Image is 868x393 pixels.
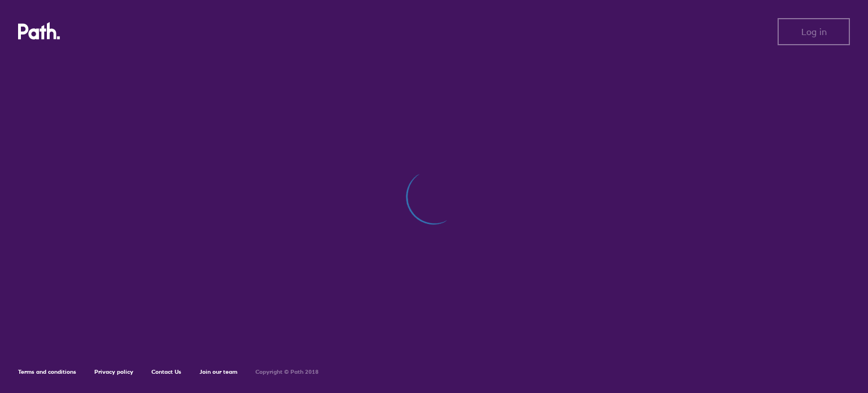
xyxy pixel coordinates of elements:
[199,368,237,375] a: Join our team
[94,368,133,375] a: Privacy policy
[801,27,827,37] span: Log in
[255,369,319,375] h6: Copyright © Path 2018
[18,368,76,375] a: Terms and conditions
[151,368,181,375] a: Contact Us
[778,18,850,45] button: Log in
